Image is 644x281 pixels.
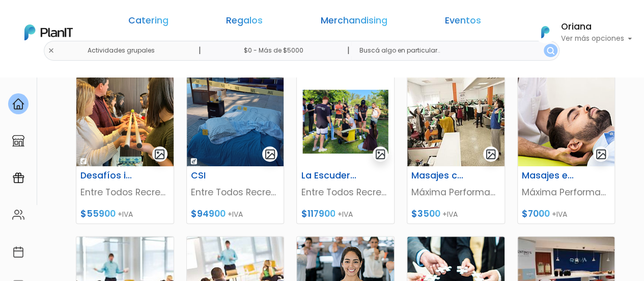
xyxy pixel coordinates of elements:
h6: La Escudería Perfecta [295,170,362,181]
img: people-662611757002400ad9ed0e3c099ab2801c6687ba6c219adb57efc949bc21e19d.svg [12,209,24,221]
strong: PLAN IT [36,83,65,91]
span: ¡Escríbenos! [53,155,155,165]
span: +IVA [337,209,352,219]
a: gallery-light La Escudería Perfecta Entre Todos Recreación $117900 +IVA [296,76,395,224]
img: gallery-light [264,148,276,160]
span: J [102,61,123,82]
img: gallery-light [485,148,497,160]
span: +IVA [442,209,458,219]
img: thumb_Dise%C3%B1o_sin_t%C3%ADtulo_-_2025-02-17T111809.931.png [297,76,394,166]
span: $7000 [522,208,550,220]
input: Buscá algo en particular.. [351,41,559,61]
img: campaigns-02234683943229c281be62815700db0a1741e53638e28bf9629b52c665b00959.svg [12,172,24,184]
p: Entre Todos Recreación [301,186,390,199]
a: gallery-light Masajes en camilla Máxima Performance $7000 +IVA [517,76,615,224]
img: thumb_masaje_camilla.jpg [518,76,615,166]
span: $117900 [301,208,335,220]
h6: Masajes con pelota Reflex [405,170,472,181]
span: +IVA [118,209,133,219]
img: gallery-light [375,148,386,160]
img: user_04fe99587a33b9844688ac17b531be2b.png [82,61,102,82]
h6: Oriana [561,22,632,32]
img: home-e721727adea9d79c4d83392d1f703f7f8bce08238fde08b1acbfd93340b81755.svg [12,98,24,110]
p: Máxima Performance [522,186,611,199]
img: thumb_ejercicio-empresa.jpeg [407,76,505,166]
a: gallery-light Masajes con pelota Reflex Máxima Performance $3500 +IVA [407,76,505,224]
a: Catering [128,16,169,29]
span: +IVA [552,209,567,219]
img: search_button-432b6d5273f82d61273b3651a40e1bd1b912527efae98b1b7a1b2c0702e16a8d.svg [547,47,554,55]
p: | [347,44,350,57]
h6: Desafíos insólitos [74,170,142,181]
img: thumb_des4.jpg [76,76,174,166]
span: +IVA [228,209,243,219]
a: gallery-light CSI Entre Todos Recreación $94900 +IVA [186,76,285,224]
p: Ya probaste PlanitGO? Vas a poder automatizarlas acciones de todo el año. Escribinos para saber más! [36,94,170,127]
img: close-6986928ebcb1d6c9903e3b54e860dbc4d054630f23adef3a32610726dff6a82b.svg [48,47,54,54]
button: PlanIt Logo Oriana Ver más opciones [528,19,632,45]
img: PlanIt Logo [534,21,556,43]
i: send [173,153,193,165]
a: Regalos [226,16,263,29]
h6: CSI [185,170,252,181]
i: insert_emoticon [155,153,173,165]
a: Eventos [445,16,481,29]
p: Máxima Performance [411,186,500,199]
span: $94900 [191,208,226,220]
span: $3500 [411,208,440,220]
div: J [26,61,179,82]
img: user_d58e13f531133c46cb30575f4d864daf.jpeg [92,51,113,71]
a: Merchandising [320,16,387,29]
a: gallery-light Desafíos insólitos Entre Todos Recreación $55900 +IVA [76,76,174,224]
p: Entre Todos Recreación [191,186,280,199]
p: Ver más opciones [561,35,632,42]
img: calendar-87d922413cdce8b2cf7b7f5f62616a5cf9e4887200fb71536465627b3292af00.svg [12,246,24,258]
h6: Masajes en camilla [516,170,583,181]
span: $55900 [80,208,116,220]
img: PlanIt Logo [24,24,73,40]
p: Entre Todos Recreación [80,186,170,199]
img: marketplace-4ceaa7011d94191e9ded77b95e3339b90024bf715f7c57f8cf31f2d8c509eaba.svg [12,135,24,147]
p: | [199,44,201,57]
img: gallery-light [154,148,165,160]
div: PLAN IT Ya probaste PlanitGO? Vas a poder automatizarlas acciones de todo el año. Escribinos para... [26,71,179,136]
i: keyboard_arrow_down [158,78,173,93]
img: thumb_csi1.jpg [187,76,284,166]
img: gallery-light [595,148,607,160]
